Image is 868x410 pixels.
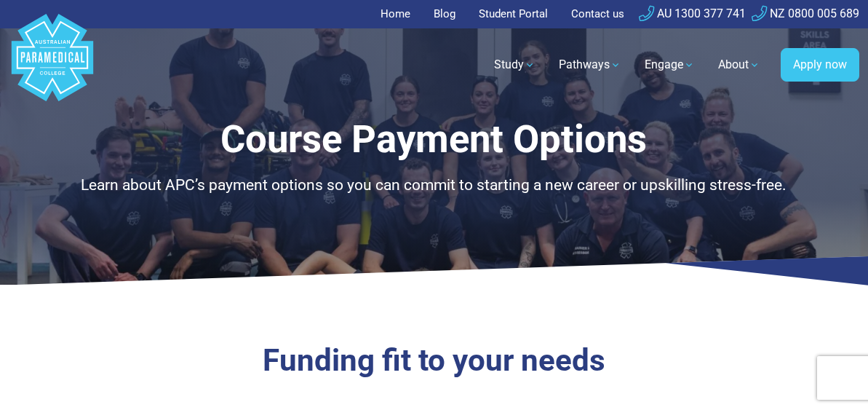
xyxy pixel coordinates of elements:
[73,174,796,197] p: Learn about APC’s payment options so you can commit to starting a new career or upskilling stress...
[550,44,630,85] a: Pathways
[752,7,859,20] a: NZ 0800 005 689
[485,44,544,85] a: Study
[73,342,796,379] h3: Funding fit to your needs
[781,48,859,82] a: Apply now
[73,117,796,162] h1: Course Payment Options
[9,28,96,102] a: Australian Paramedical College
[636,44,704,85] a: Engage
[709,44,769,85] a: About
[639,7,746,20] a: AU 1300 377 741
